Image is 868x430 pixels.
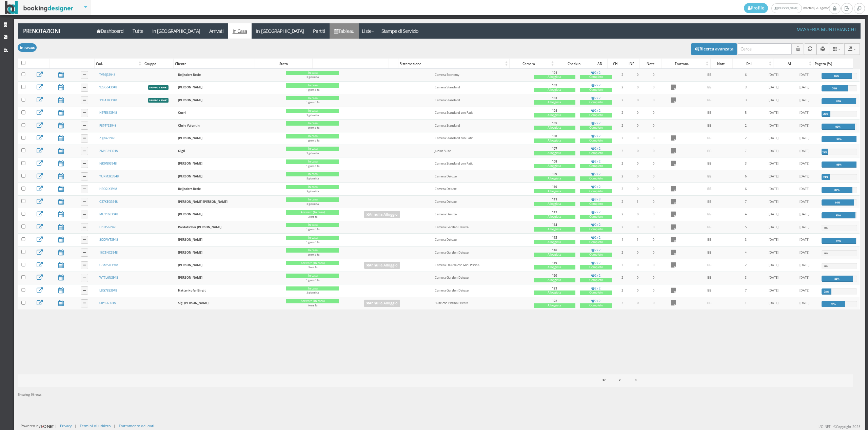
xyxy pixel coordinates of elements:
b: Curri [178,110,186,115]
small: 5 giorni fa [307,177,319,180]
td: [DATE] [757,132,790,145]
a: G9A85H3948 [99,263,118,267]
td: 0 [645,183,662,195]
a: 2 / 2Completo [580,146,612,155]
div: Alloggiata [534,189,575,194]
div: 97% [822,98,856,104]
td: 3 [734,157,757,170]
div: Completo [580,291,612,295]
td: 0 [630,157,645,170]
td: 5 [734,107,757,119]
div: Stato [255,59,312,68]
td: BB [684,107,734,119]
input: Cerca [737,43,792,55]
td: 0 [630,170,645,182]
td: 1 [630,195,645,208]
b: 107 [552,146,557,151]
td: Camera Standard con Patio [432,132,531,145]
div: Completo [580,126,612,130]
button: In casa [18,43,37,52]
td: 2 [614,94,630,107]
div: Trattam. [662,59,710,68]
td: 0 [630,208,645,221]
td: 0 [645,221,662,233]
a: WT7L6N3948 [99,275,118,280]
div: 87% [822,187,853,193]
div: 97% [822,238,856,244]
td: 0 [630,221,645,233]
div: Completo [580,278,612,282]
div: In casa [286,159,339,164]
div: Completo [580,113,612,117]
a: 2 / 2Completo [580,121,612,130]
td: Camera Standard [432,81,531,94]
td: [DATE] [790,221,819,233]
td: 2 [734,120,757,132]
b: 102 [552,83,557,87]
a: Liste [359,23,377,39]
div: In casa [286,83,339,88]
div: Completo [580,164,612,168]
div: Completo [580,88,612,92]
td: 2 [614,69,630,81]
img: BookingDesigner.com [5,1,74,14]
div: Alloggiata [534,88,575,92]
td: 0 [645,81,662,94]
div: Pagato (%) [813,59,852,68]
b: Reijnders Resie [178,72,201,77]
div: Alloggiata [534,240,575,244]
div: Completo [580,227,612,232]
a: Stampe di Servizio [377,23,423,39]
td: [DATE] [757,69,790,81]
div: 91% [822,199,854,206]
div: Completo [580,303,612,308]
button: Export [844,43,860,55]
a: In Casa [228,23,252,39]
td: 3 [734,94,757,107]
b: 111 [552,197,557,201]
a: 2 / 2Completo [580,286,612,295]
td: Camera Standard con Patio [432,157,531,170]
td: 0 [645,69,662,81]
a: Gruppo # 30087 [147,85,169,89]
td: 0 [645,208,662,221]
small: 1 giorno fa [306,88,319,91]
td: [DATE] [790,157,819,170]
td: 3 [734,234,757,246]
td: 0 [630,81,645,94]
div: 86% [822,73,852,79]
td: BB [684,170,734,182]
td: [DATE] [757,107,790,119]
a: 2 / 2Completo [580,96,612,105]
img: ionet_small_logo.png [40,424,55,429]
span: martedì, 26 agosto [744,3,829,13]
div: Alloggiata [534,176,575,181]
div: Camera [510,59,556,68]
a: ZM4B243948 [99,149,118,153]
td: [DATE] [757,81,790,94]
td: 0 [645,170,662,182]
a: 2 / 2Completo [580,248,612,257]
a: H97E613948 [99,110,117,115]
a: 39FA1K3948 [99,98,117,102]
a: 2 / 2Completo [580,210,612,219]
b: 112 [552,210,557,214]
div: Alloggiata [534,113,575,117]
td: [DATE] [757,120,790,132]
td: 2 [614,132,630,145]
div: 95% [822,212,855,218]
b: [PERSON_NAME] [178,136,202,140]
div: Completo [580,138,612,143]
div: Completo [580,75,612,79]
div: Al [773,59,813,68]
a: 2 / 2Completo [580,70,612,80]
td: BB [684,69,734,81]
b: [PERSON_NAME] [178,98,202,102]
div: Alloggiata [534,100,575,105]
div: 25% [822,111,830,117]
div: Completo [580,189,612,194]
div: In casa [286,236,339,240]
b: 115 [552,235,557,240]
b: 105 [552,121,557,125]
td: BB [684,94,734,107]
